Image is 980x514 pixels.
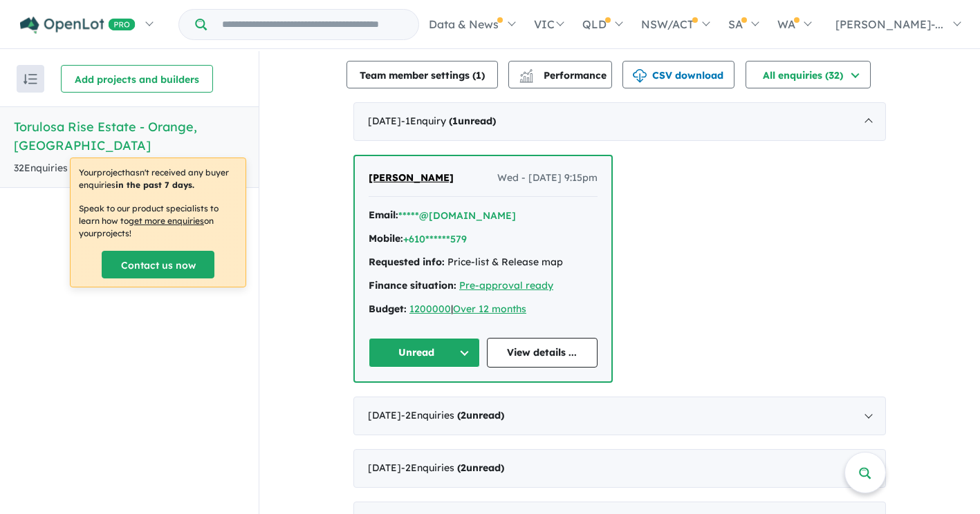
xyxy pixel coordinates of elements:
[497,170,598,187] span: Wed - [DATE] 9:15pm
[129,216,204,226] u: get more enquiries
[461,409,466,421] span: 2
[115,180,194,190] b: in the past 7 days.
[449,115,496,127] strong: ( unread)
[461,461,466,474] span: 2
[210,10,416,39] input: Try estate name, suburb, builder or developer
[409,303,451,315] a: 1200000
[401,115,496,127] span: - 1 Enquir y
[622,61,734,88] button: CSV download
[79,166,237,191] p: Your project hasn't received any buyer enquiries
[353,102,886,141] div: [DATE]
[346,61,498,88] button: Team member settings (1)
[508,61,612,88] button: Performance
[353,397,886,435] div: [DATE]
[369,170,454,187] a: [PERSON_NAME]
[457,409,504,421] strong: ( unread)
[61,65,213,93] button: Add projects and builders
[369,209,398,221] strong: Email:
[453,303,526,315] a: Over 12 months
[487,338,598,368] a: View details ...
[79,202,237,240] p: Speak to our product specialists to learn how to on your projects !
[369,279,456,292] strong: Finance situation:
[353,449,886,488] div: [DATE]
[369,254,598,271] div: Price-list & Release map
[14,117,245,155] h5: Torulosa Rise Estate - Orange , [GEOGRAPHIC_DATA]
[14,160,192,177] div: 32 Enquir ies
[459,279,553,292] a: Pre-approval ready
[633,69,647,83] img: download icon
[369,303,407,315] strong: Budget:
[520,69,533,77] img: line-chart.svg
[102,251,214,278] a: Contact us now
[369,338,480,368] button: Unread
[746,61,871,88] button: All enquiries (32)
[835,17,943,31] span: [PERSON_NAME]-...
[519,73,533,82] img: bar-chart.svg
[369,256,445,268] strong: Requested info:
[20,17,136,34] img: Openlot PRO Logo White
[369,301,598,318] div: |
[476,69,481,82] span: 1
[452,115,458,127] span: 1
[401,461,504,474] span: - 2 Enquir ies
[457,461,504,474] strong: ( unread)
[369,232,403,245] strong: Mobile:
[369,171,454,184] span: [PERSON_NAME]
[401,409,504,421] span: - 2 Enquir ies
[521,69,607,82] span: Performance
[24,74,37,84] img: sort.svg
